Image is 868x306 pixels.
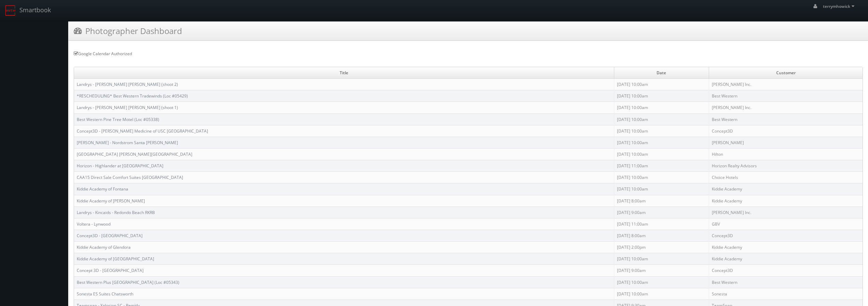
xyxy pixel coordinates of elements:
[709,218,863,230] td: GBV
[77,244,131,250] a: Kiddie Academy of Glendora
[709,183,863,195] td: Kiddie Academy
[709,206,863,218] td: [PERSON_NAME] Inc.
[77,267,144,273] a: Concept 3D - [GEOGRAPHIC_DATA]
[77,174,183,180] a: CAA15 Direct Sale Comfort Suites [GEOGRAPHIC_DATA]
[614,206,709,218] td: [DATE] 9:00am
[709,90,863,102] td: Best Western
[709,195,863,206] td: Kiddie Academy
[709,137,863,148] td: [PERSON_NAME]
[709,288,863,300] td: Sonesta
[77,291,133,297] a: Sonesta ES Suites Chatsworth
[77,105,178,110] a: Landrys - [PERSON_NAME] [PERSON_NAME] (shoot 1)
[77,151,192,157] a: [GEOGRAPHIC_DATA] [PERSON_NAME][GEOGRAPHIC_DATA]
[77,163,163,169] a: Horizon - Highlander at [GEOGRAPHIC_DATA]
[74,51,863,57] div: Google Calendar Authorized
[614,67,709,79] td: Date
[614,230,709,241] td: [DATE] 8:00am
[823,3,856,9] span: terrymhowick
[614,125,709,137] td: [DATE] 10:00am
[614,288,709,300] td: [DATE] 10:00am
[614,265,709,276] td: [DATE] 9:00am
[709,102,863,113] td: [PERSON_NAME] Inc.
[614,172,709,183] td: [DATE] 10:00am
[709,113,863,125] td: Best Western
[77,279,179,285] a: Best Western Plus [GEOGRAPHIC_DATA] (Loc #05343)
[614,218,709,230] td: [DATE] 11:00am
[614,137,709,148] td: [DATE] 10:00am
[614,253,709,265] td: [DATE] 10:00am
[614,160,709,172] td: [DATE] 11:00am
[709,253,863,265] td: Kiddie Academy
[614,79,709,90] td: [DATE] 10:00am
[77,81,178,87] a: Landrys - [PERSON_NAME] [PERSON_NAME] (shoot 2)
[74,25,182,37] h3: Photographer Dashboard
[614,90,709,102] td: [DATE] 10:00am
[614,113,709,125] td: [DATE] 10:00am
[614,102,709,113] td: [DATE] 10:00am
[709,125,863,137] td: Concept3D
[709,148,863,160] td: Hilton
[614,195,709,206] td: [DATE] 8:00am
[77,140,178,146] a: [PERSON_NAME] - Nordstrom Santa [PERSON_NAME]
[614,276,709,288] td: [DATE] 10:00am
[614,242,709,253] td: [DATE] 2:00pm
[709,160,863,172] td: Horizon Realty Advisors
[77,210,155,215] a: Landrys - Kincaids - Redondo Beach RKRB
[77,117,159,122] a: Best Western Pine Tree Motel (Loc #05338)
[614,148,709,160] td: [DATE] 10:00am
[77,93,188,99] a: *RESCHEDULING* Best Western Tradewinds (Loc #05429)
[709,276,863,288] td: Best Western
[709,242,863,253] td: Kiddie Academy
[709,265,863,276] td: Concept3D
[77,221,111,227] a: Voltera - Lynwood
[74,67,614,79] td: Title
[77,233,143,239] a: Concept3D - [GEOGRAPHIC_DATA]
[709,172,863,183] td: Choice Hotels
[5,5,16,16] img: smartbook-logo.png
[77,198,145,204] a: Kiddie Academy of [PERSON_NAME]
[77,256,154,262] a: Kiddie Academy of [GEOGRAPHIC_DATA]
[709,230,863,241] td: Concept3D
[77,186,128,192] a: Kiddie Academy of Fontana
[614,183,709,195] td: [DATE] 10:00am
[77,128,208,134] a: Concept3D - [PERSON_NAME] Medicine of USC [GEOGRAPHIC_DATA]
[709,67,863,79] td: Customer
[709,79,863,90] td: [PERSON_NAME] Inc.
